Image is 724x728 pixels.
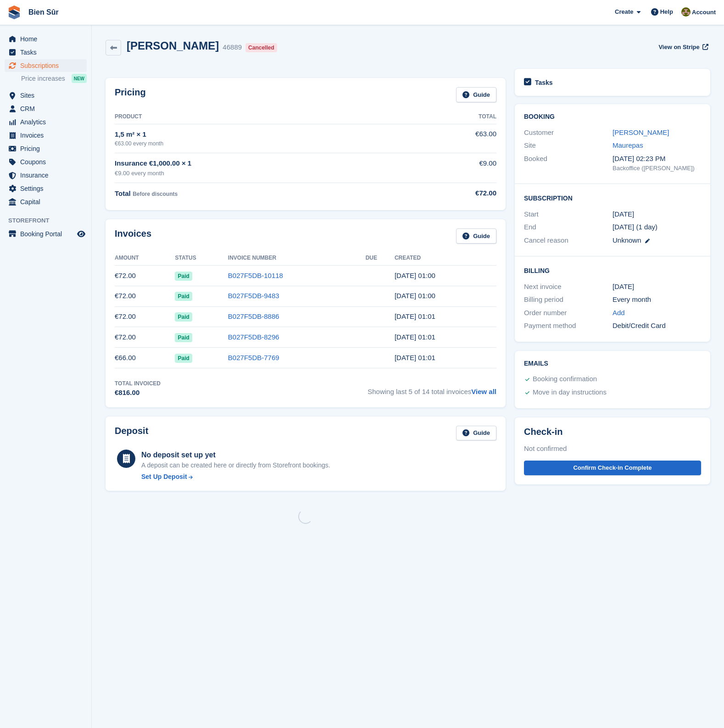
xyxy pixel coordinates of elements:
[5,59,87,72] a: menu
[535,78,553,87] h2: Tasks
[115,189,131,197] span: Total
[524,235,613,246] div: Cancel reason
[5,102,87,115] a: menu
[228,292,279,300] a: B027F5DB-9483
[524,321,613,331] div: Payment method
[658,43,699,52] span: View on Stripe
[366,251,395,266] th: Due
[245,43,277,52] div: Cancelled
[524,308,613,318] div: Order number
[613,128,669,136] a: [PERSON_NAME]
[20,228,75,240] span: Booking Portal
[456,87,496,102] a: Guide
[414,124,496,153] td: €63.00
[141,461,330,470] p: A deposit can be created here or directly from Storefront bookings.
[115,87,146,102] h2: Pricing
[524,360,701,367] h2: Emails
[681,7,691,17] img: Matthieu Burnand
[524,282,613,292] div: Next invoice
[613,236,641,244] span: Unknown
[25,5,62,20] a: Bien Sûr
[115,129,414,140] div: 1,5 m² × 1
[613,308,625,318] a: Add
[692,8,716,17] span: Account
[115,306,175,327] td: €72.00
[115,228,151,244] h2: Invoices
[524,427,701,437] h2: Check-in
[175,333,192,342] span: Paid
[613,223,657,231] span: [DATE] (1 day)
[141,450,330,461] div: No deposit set up yet
[395,312,435,320] time: 2025-07-01 23:01:19 UTC
[5,195,87,208] a: menu
[175,251,228,266] th: Status
[21,73,87,83] a: Price increases NEW
[395,333,435,341] time: 2025-06-01 23:01:18 UTC
[395,292,435,300] time: 2025-08-01 23:00:07 UTC
[175,272,192,281] span: Paid
[655,39,710,55] a: View on Stripe
[524,128,613,138] div: Customer
[5,182,87,195] a: menu
[228,312,279,320] a: B027F5DB-8886
[228,272,283,279] a: B027F5DB-10118
[395,251,496,266] th: Created
[8,216,91,225] span: Storefront
[72,74,87,83] div: NEW
[524,193,701,202] h2: Subscription
[21,74,65,83] span: Price increases
[115,379,161,388] div: Total Invoiced
[20,182,75,195] span: Settings
[20,102,75,115] span: CRM
[414,110,496,124] th: Total
[395,354,435,361] time: 2025-05-01 23:01:30 UTC
[5,169,87,182] a: menu
[533,387,607,398] div: Move in day instructions
[524,209,613,220] div: Start
[115,327,175,348] td: €72.00
[613,164,701,173] div: Backoffice ([PERSON_NAME])
[395,272,435,279] time: 2025-09-01 23:00:06 UTC
[613,295,701,305] div: Every month
[115,286,175,306] td: €72.00
[115,251,175,266] th: Amount
[456,426,496,441] a: Guide
[115,139,414,148] div: €63.00 every month
[175,354,192,363] span: Paid
[414,153,496,183] td: €9.00
[524,140,613,151] div: Site
[115,169,414,178] div: €9.00 every month
[533,374,597,385] div: Booking confirmation
[368,379,496,398] span: Showing last 5 of 14 total invoices
[524,443,701,455] div: Not confirmed
[141,472,330,482] a: Set Up Deposit
[613,141,643,149] a: Maurepas
[524,222,613,233] div: End
[175,312,192,322] span: Paid
[20,46,75,59] span: Tasks
[228,333,279,341] a: B027F5DB-8296
[20,142,75,155] span: Pricing
[20,156,75,168] span: Coupons
[524,461,701,476] button: Confirm Check-in Complete
[613,321,701,331] div: Debit/Credit Card
[5,116,87,128] a: menu
[5,46,87,59] a: menu
[20,169,75,182] span: Insurance
[20,116,75,128] span: Analytics
[20,129,75,142] span: Invoices
[228,354,279,361] a: B027F5DB-7769
[613,209,634,220] time: 2024-08-01 23:00:00 UTC
[414,188,496,199] div: €72.00
[20,195,75,208] span: Capital
[133,191,178,197] span: Before discounts
[471,388,496,395] a: View all
[5,89,87,102] a: menu
[76,228,87,239] a: Preview store
[7,6,21,19] img: stora-icon-8386f47178a22dfd0bd8f6a31ec36ba5ce8667c1dd55bd0f319d3a0aa187defe.svg
[141,472,187,482] div: Set Up Deposit
[228,251,366,266] th: Invoice Number
[115,348,175,368] td: €66.00
[5,33,87,45] a: menu
[5,129,87,142] a: menu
